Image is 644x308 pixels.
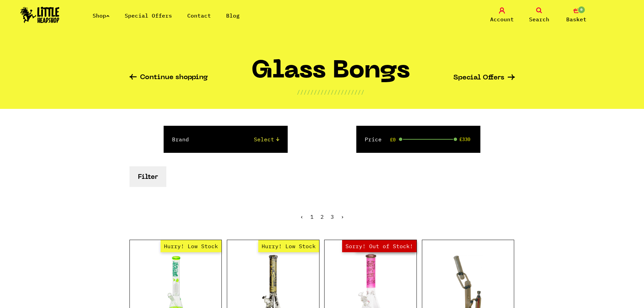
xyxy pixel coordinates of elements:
[559,7,593,23] a: 0 Basket
[365,135,382,143] label: Price
[341,213,344,220] a: Next »
[251,60,410,88] h1: Glass Bongs
[459,137,470,142] span: £330
[161,240,221,252] span: Hurry! Low Stock
[129,74,208,82] a: Continue shopping
[522,7,556,23] a: Search
[320,213,324,220] a: 2
[129,166,166,187] button: Filter
[342,240,416,252] span: Sorry! Out of Stock!
[310,213,314,220] span: 1
[297,88,364,96] p: ////////////////////
[490,15,514,23] span: Account
[226,12,240,19] a: Blog
[300,214,304,219] li: « Previous
[390,137,396,142] span: £0
[577,6,586,14] span: 0
[331,213,334,220] a: 3
[453,74,515,81] a: Special Offers
[529,15,549,23] span: Search
[125,12,172,19] a: Special Offers
[566,15,587,23] span: Basket
[20,7,59,23] img: Little Head Shop Logo
[258,240,319,252] span: Hurry! Low Stock
[187,12,211,19] a: Contact
[300,213,304,220] span: ‹
[93,12,110,19] a: Shop
[172,135,189,143] label: Brand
